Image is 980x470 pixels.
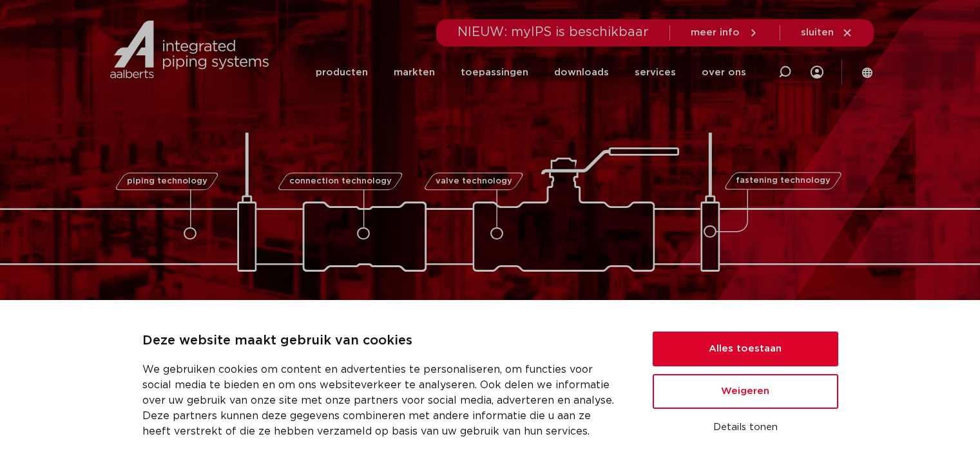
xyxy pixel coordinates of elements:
a: over ons [702,48,746,97]
span: piping technology [127,177,207,185]
button: Weigeren [653,374,838,409]
nav: Menu [316,48,746,97]
span: connection technology [289,177,391,185]
a: producten [316,48,368,97]
a: services [635,48,676,97]
p: Deze website maakt gebruik van cookies [142,331,622,352]
button: Details tonen [653,417,838,438]
button: Alles toestaan [653,332,838,366]
a: sluiten [801,27,853,39]
span: NIEUW: myIPS is beschikbaar [457,26,649,39]
a: meer info [691,27,759,39]
span: valve technology [436,177,512,185]
span: sluiten [801,28,834,37]
span: meer info [691,28,740,37]
a: markten [394,48,435,97]
a: downloads [554,48,609,97]
p: We gebruiken cookies om content en advertenties te personaliseren, om functies voor social media ... [142,362,622,439]
span: fastening technology [736,177,831,185]
a: toepassingen [461,48,528,97]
